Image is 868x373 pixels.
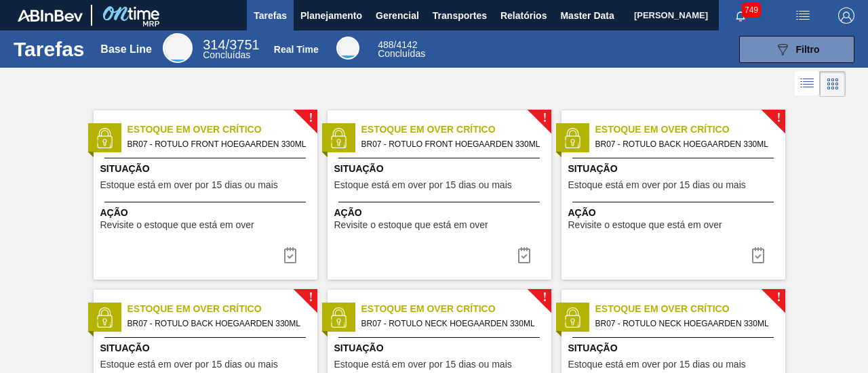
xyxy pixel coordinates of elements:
[203,37,259,52] span: / 3751
[433,7,487,24] span: Transportes
[127,316,307,331] span: BR07 - ROTULO BACK HOEGAARDEN 330ML
[742,242,774,269] div: Completar tarefa: 29737095
[508,242,540,269] button: icon-task complete
[309,292,313,303] span: !
[203,37,225,52] span: 314
[334,162,548,176] span: Situação
[100,162,314,176] span: Situação
[127,137,307,152] span: BR07 - ROTULO FRONT HOEGAARDEN 330ML
[328,128,349,148] img: status
[274,242,307,269] div: Completar tarefa: 29737094
[516,247,532,263] img: icon-task complete
[595,302,785,316] span: Estoque em Over Crítico
[334,220,488,230] span: Revisite o estoque que está em over
[300,7,362,24] span: Planejamento
[378,39,393,50] span: 488
[795,71,820,97] div: Visão em Lista
[595,123,785,137] span: Estoque em Over Crítico
[94,128,115,148] img: status
[719,6,762,25] button: Notificações
[508,242,540,269] div: Completar tarefa: 29737094
[568,162,782,176] span: Situação
[100,206,314,220] span: Ação
[560,7,614,24] span: Master Data
[542,113,547,123] span: !
[378,41,425,58] div: Real Time
[203,49,250,60] span: Concluídas
[254,7,287,24] span: Tarefas
[796,44,820,55] span: Filtro
[376,7,419,24] span: Gerencial
[14,41,85,57] h1: Tarefas
[100,43,152,56] div: Base Line
[820,71,846,97] div: Visão em Cards
[795,7,811,24] img: userActions
[282,247,298,263] img: icon-task complete
[739,36,854,63] button: Filtro
[361,316,540,331] span: BR07 - ROTULO NECK HOEGAARDEN 330ML
[127,302,317,316] span: Estoque em Over Crítico
[18,9,83,22] img: TNhmsLtSVTkK8tSr43FrP2fwEKptu5GPRR3wAAAABJRU5ErkJggg==
[378,48,425,59] span: Concluídas
[568,220,722,230] span: Revisite o estoque que está em over
[334,359,512,370] span: Estoque está em over por 15 dias ou mais
[334,180,512,190] span: Estoque está em over por 15 dias ou mais
[334,206,548,220] span: Ação
[742,242,774,269] button: icon-task complete
[274,242,307,269] button: icon-task complete
[127,123,317,137] span: Estoque em Over Crítico
[100,220,254,230] span: Revisite o estoque que está em over
[361,123,551,137] span: Estoque em Over Crítico
[562,128,583,148] img: status
[595,316,774,331] span: BR07 - ROTULO NECK HOEGAARDEN 330ML
[378,39,417,50] span: / 4142
[361,137,540,152] span: BR07 - ROTULO FRONT HOEGAARDEN 330ML
[568,359,746,370] span: Estoque está em over por 15 dias ou mais
[274,44,319,55] div: Real Time
[334,341,548,355] span: Situação
[203,39,259,60] div: Base Line
[568,206,782,220] span: Ação
[838,7,854,24] img: Logout
[163,33,193,63] div: Base Line
[100,341,314,355] span: Situação
[562,307,583,328] img: status
[595,137,774,152] span: BR07 - ROTULO BACK HOEGAARDEN 330ML
[742,3,761,18] span: 749
[100,359,278,370] span: Estoque está em over por 15 dias ou mais
[500,7,547,24] span: Relatórios
[568,180,746,190] span: Estoque está em over por 15 dias ou mais
[94,307,115,328] img: status
[750,247,766,263] img: icon-task complete
[776,292,781,303] span: !
[568,341,782,355] span: Situação
[309,113,313,123] span: !
[336,37,359,60] div: Real Time
[776,113,781,123] span: !
[361,302,551,316] span: Estoque em Over Crítico
[100,180,278,190] span: Estoque está em over por 15 dias ou mais
[542,292,547,303] span: !
[328,307,349,328] img: status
